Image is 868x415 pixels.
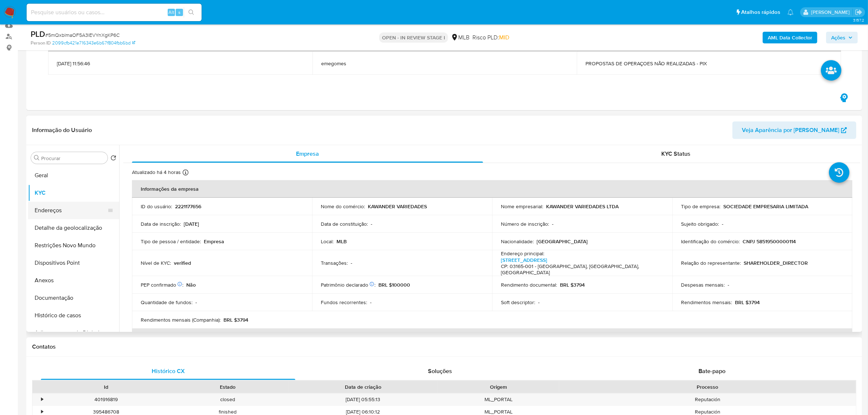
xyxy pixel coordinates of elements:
p: - [351,260,352,266]
input: Pesquise usuários ou casos... [27,8,202,17]
a: [STREET_ADDRESS] [501,256,547,264]
span: Histórico CX [152,367,185,375]
p: 2221177656 [175,203,201,210]
p: Identificação do comércio : [681,238,740,245]
p: Atualizado há 4 horas [132,169,181,176]
span: s [178,9,180,16]
p: MLB [336,238,347,245]
p: Rendimentos mensais (Companhia) : [141,317,221,323]
span: KYC Status [662,150,691,158]
div: Data de criação [293,383,433,391]
p: Sujeito obrigado : [681,221,719,227]
button: Veja Aparência por [PERSON_NAME] [732,121,856,139]
p: BRL $3794 [560,282,585,288]
b: PLD [31,28,45,40]
p: - [552,221,553,227]
p: BRL $3794 [223,317,248,323]
b: Person ID [31,40,51,46]
p: Nome do comércio : [321,203,365,210]
p: Rendimento documental : [501,282,557,288]
div: [DATE] 05:55:13 [288,393,438,406]
span: Empresa [296,150,319,158]
span: emegomes [321,60,568,67]
div: Id [50,383,161,391]
p: BRL $100000 [378,282,410,288]
th: Detalhes de contato [132,329,852,346]
p: [DATE] [184,221,199,227]
p: OPEN - IN REVIEW STAGE I [379,32,448,43]
button: Restrições Novo Mundo [28,237,119,254]
p: ID do usuário : [141,203,172,210]
button: Geral [28,167,119,184]
a: 2099cfb421e716343e6b67f804fbb6bd [52,40,135,46]
p: Nome empresarial : [501,203,543,210]
p: Data de constituição : [321,221,368,227]
a: Notificações [787,9,794,15]
div: Estado [172,383,283,391]
span: # 5mQxblmaOF5A3lEVYnXgKP6C [45,31,120,39]
button: Dispositivos Point [28,254,119,272]
span: Bate-papo [698,367,725,375]
p: SOCIEDADE EMPRESARIA LIMITADA [723,203,808,210]
button: Anexos [28,272,119,289]
div: 401916819 [45,393,167,406]
th: Informações da empresa [132,180,852,198]
p: Número de inscrição : [501,221,549,227]
span: PROPOSTAS DE OPERAÇOES NÃO REALIZADAS - PIX [585,60,832,67]
a: Sair [855,8,863,16]
p: KAWANDER VARIEDADES [368,203,427,210]
b: AML Data Collector [768,32,812,43]
p: Fundos recorrentes : [321,299,367,306]
p: Tipo de empresa : [681,203,720,210]
p: Patrimônio declarado : [321,282,375,288]
button: Detalhe da geolocalização [28,219,119,237]
button: AML Data Collector [763,32,817,43]
p: Relação do representante : [681,260,741,266]
button: Endereços [28,202,113,219]
span: MID [499,33,509,42]
p: - [370,299,371,306]
p: - [538,299,540,306]
p: - [728,282,729,288]
span: Atalhos rápidos [741,8,780,16]
div: Origem [443,383,554,391]
p: Tipo de pessoa / entidade : [141,238,201,245]
div: closed [167,393,288,406]
button: Ações [826,32,858,43]
button: Histórico de casos [28,307,119,324]
p: Quantidade de fundos : [141,299,192,306]
button: Retornar ao pedido padrão [110,155,116,163]
p: [GEOGRAPHIC_DATA] [537,238,588,245]
span: Risco PLD: [472,34,509,42]
span: Ações [831,32,845,43]
div: MLB [451,34,470,42]
button: Adiantamentos de Dinheiro [28,324,119,342]
p: CNPJ 58519500000114 [743,238,796,245]
p: emerson.gomes@mercadopago.com.br [811,9,852,16]
p: Soft descriptor : [501,299,535,306]
h4: CP: 03165-001 - [GEOGRAPHIC_DATA], [GEOGRAPHIC_DATA], [GEOGRAPHIC_DATA] [501,263,661,276]
div: • [41,396,43,403]
p: Endereço principal : [501,250,544,257]
p: SHAREHOLDER_DIRECTOR [744,260,808,266]
input: Procurar [41,155,105,162]
p: KAWANDER VARIEDADES LTDA [546,203,619,210]
p: Não [186,282,196,288]
p: - [195,299,197,306]
p: - [371,221,372,227]
p: Data de inscrição : [141,221,181,227]
button: search-icon [184,7,199,18]
div: Processo [564,383,851,391]
span: Alt [168,9,174,16]
button: Documentação [28,289,119,307]
span: Soluções [428,367,452,375]
p: verified [174,260,191,266]
button: KYC [28,184,119,202]
div: Reputación [559,393,856,406]
p: PEP confirmado : [141,282,183,288]
h1: Contatos [32,343,856,350]
p: - [722,221,723,227]
p: Transações : [321,260,348,266]
p: Rendimentos mensais : [681,299,732,306]
p: Despesas mensais : [681,282,725,288]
